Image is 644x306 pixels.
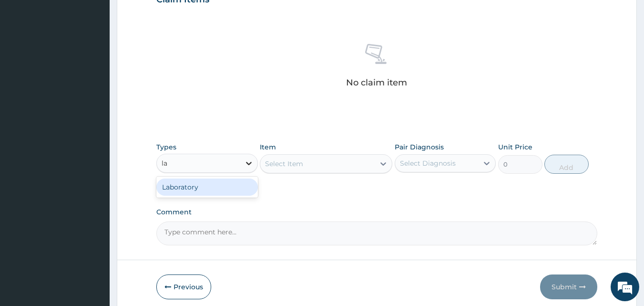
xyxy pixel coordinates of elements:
[346,78,407,87] p: No claim item
[498,142,532,152] label: Unit Price
[55,92,132,189] span: We're online!
[50,53,160,66] div: Chat with us now
[156,208,598,216] label: Comment
[156,143,176,151] label: Types
[156,179,258,196] div: Laboratory
[5,204,182,238] textarea: Type your message and hit 'Enter'
[156,5,179,28] div: Minimize live chat window
[260,142,276,152] label: Item
[540,274,597,299] button: Submit
[395,142,444,152] label: Pair Diagnosis
[544,155,589,174] button: Add
[156,274,211,299] button: Previous
[400,158,456,168] div: Select Diagnosis
[18,48,39,72] img: d_794563401_company_1708531726252_794563401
